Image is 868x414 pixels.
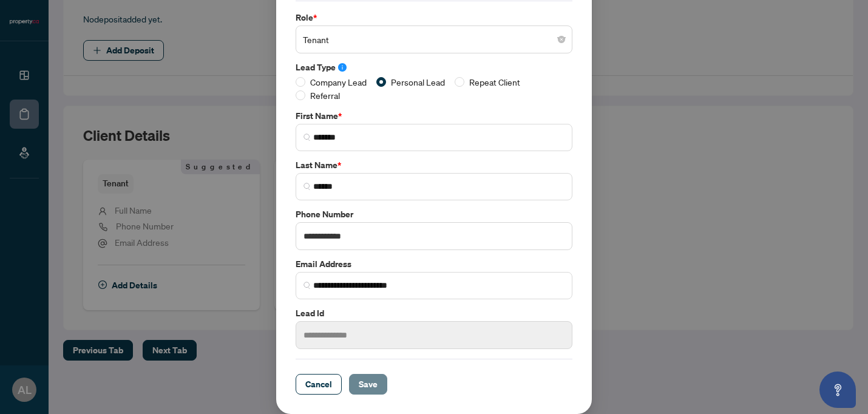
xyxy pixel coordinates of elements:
img: search_icon [303,134,311,141]
label: Lead Type [296,61,572,74]
span: Referral [305,89,345,102]
img: search_icon [303,183,311,190]
span: Personal Lead [386,75,450,89]
span: Repeat Client [464,75,525,89]
span: Save [359,375,378,394]
img: search_icon [303,282,311,289]
span: info-circle [338,63,347,72]
label: Lead Id [296,307,572,320]
label: Role [296,11,572,24]
span: close-circle [558,36,565,43]
button: Save [349,374,387,395]
label: First Name [296,109,572,123]
label: Last Name [296,158,572,172]
span: Tenant [303,28,565,51]
span: Company Lead [305,75,371,89]
label: Email Address [296,257,572,271]
label: Phone Number [296,208,572,221]
button: Open asap [819,372,856,408]
span: Cancel [305,375,332,394]
button: Cancel [296,374,342,395]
